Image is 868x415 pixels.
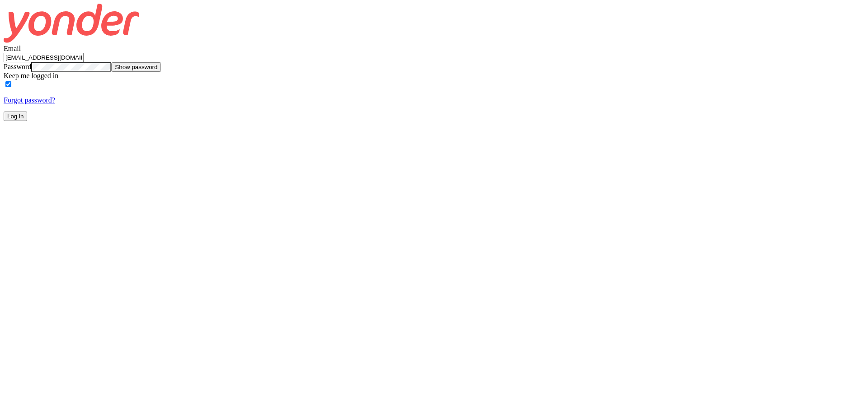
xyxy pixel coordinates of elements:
button: Show password [111,62,161,72]
label: Keep me logged in [4,72,58,79]
label: Email [4,45,21,52]
a: Forgot password? [4,96,55,104]
label: Password [4,63,31,70]
input: user@emailaddress.com [4,53,84,62]
button: Log in [4,112,27,121]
